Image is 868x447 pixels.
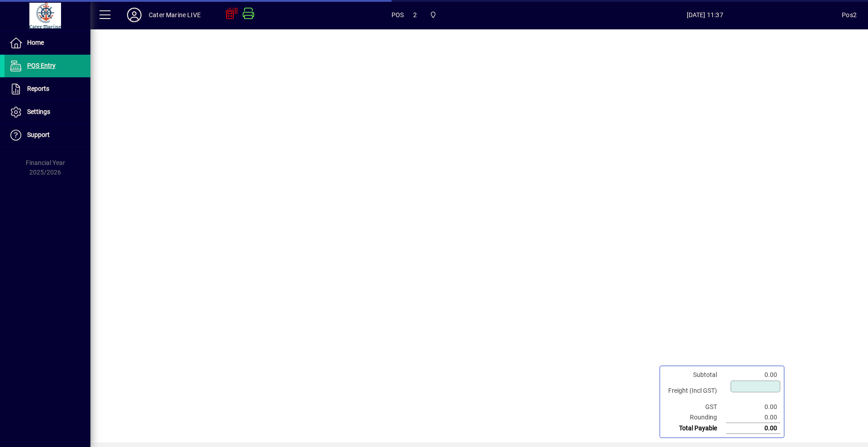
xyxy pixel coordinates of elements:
td: 0.00 [726,412,780,423]
td: Rounding [664,412,726,423]
a: Settings [5,101,90,123]
span: Reports [27,85,49,92]
div: Pos2 [842,8,857,22]
a: Support [5,124,90,146]
td: 0.00 [726,423,780,434]
span: POS [392,8,404,22]
td: GST [664,402,726,412]
td: Subtotal [664,370,726,380]
span: Home [27,39,44,46]
td: 0.00 [726,370,780,380]
td: Total Payable [664,423,726,434]
span: Support [27,131,50,138]
a: Reports [5,78,90,100]
button: Profile [120,7,149,23]
span: POS Entry [27,62,56,69]
div: Cater Marine LIVE [149,8,201,22]
a: Home [5,32,90,54]
span: 2 [413,8,417,22]
td: 0.00 [726,402,780,412]
span: [DATE] 11:37 [568,8,842,22]
td: Freight (Incl GST) [664,380,726,402]
span: Settings [27,108,50,115]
